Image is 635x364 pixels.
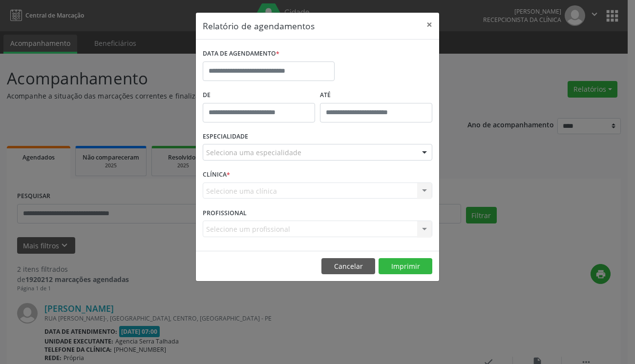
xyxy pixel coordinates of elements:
label: DATA DE AGENDAMENTO [203,46,279,61]
button: Cancelar [321,258,375,275]
span: Seleciona uma especialidade [206,147,301,158]
button: Imprimir [379,258,432,275]
label: ESPECIALIDADE [203,129,248,144]
h5: Relatório de agendamentos [203,20,315,32]
label: ATÉ [320,88,432,103]
label: De [203,88,315,103]
label: PROFISSIONAL [203,205,247,221]
button: Close [420,13,439,37]
label: CLÍNICA [203,167,230,182]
